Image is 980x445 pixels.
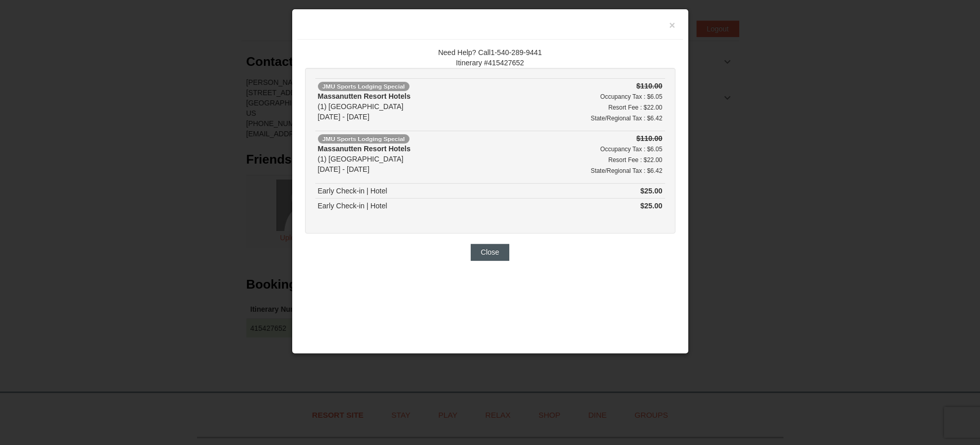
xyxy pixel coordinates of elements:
[318,91,508,122] div: (1) [GEOGRAPHIC_DATA] [DATE] - [DATE]
[640,202,663,210] strong: $25.00
[315,184,511,199] td: Early Check-in | Hotel
[318,92,411,100] strong: Massanutten Resort Hotels
[318,134,409,144] span: JMU Sports Lodging Special
[471,244,510,260] button: Close
[318,145,411,153] strong: Massanutten Resort Hotels
[636,82,663,90] strike: $110.00
[640,187,663,195] strong: $25.00
[591,115,662,122] small: State/Regional Tax : $6.42
[669,20,675,30] button: ×
[600,146,663,153] small: Occupancy Tax : $6.05
[318,82,409,91] span: JMU Sports Lodging Special
[608,156,662,164] small: Resort Fee : $22.00
[608,104,662,111] small: Resort Fee : $22.00
[305,47,675,68] div: Need Help? Call1-540-289-9441 Itinerary #415427652
[636,134,663,143] strike: $110.00
[315,199,511,213] td: Early Check-in | Hotel
[318,144,508,174] div: (1) [GEOGRAPHIC_DATA] [DATE] - [DATE]
[600,93,663,100] small: Occupancy Tax : $6.05
[591,167,662,174] small: State/Regional Tax : $6.42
